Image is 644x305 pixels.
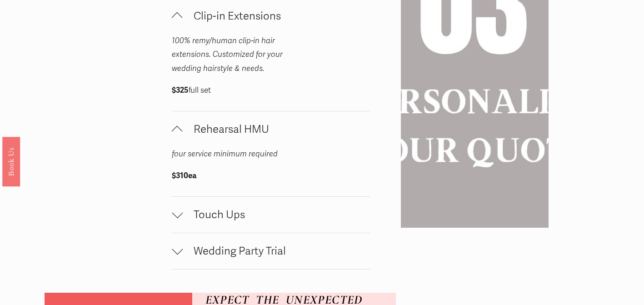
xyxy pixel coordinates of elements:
p: full set [172,84,311,98]
div: Rehearsal HMU [172,147,370,196]
em: 100% remy/human clip-in hair extensions. Customized for your wedding hairstyle & needs. [172,36,285,73]
a: Book Us [2,136,20,186]
span: Rehearsal HMU [183,123,370,136]
span: Wedding Party Trial [183,245,370,258]
strong: $310ea [172,171,196,180]
em: four service minimum required [172,149,278,159]
button: Rehearsal HMU [172,111,370,147]
button: Touch Ups [172,197,370,233]
div: Clip-in Extensions [172,34,370,111]
strong: $325 [172,85,189,95]
span: Clip-in Extensions [183,10,370,23]
span: Touch Ups [183,208,370,221]
button: Wedding Party Trial [172,233,370,269]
